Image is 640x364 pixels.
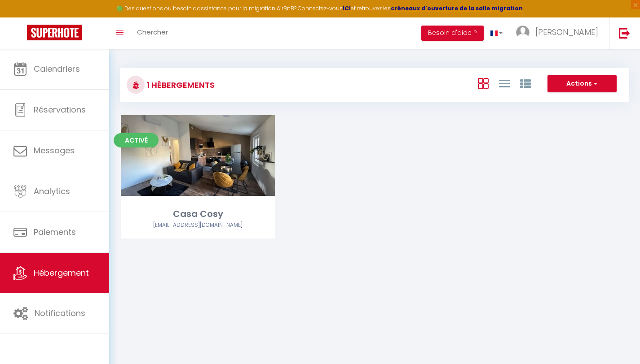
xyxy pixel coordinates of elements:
h3: 1 Hébergements [145,75,215,95]
span: Réservations [34,104,86,115]
img: Super Booking [27,25,82,40]
button: Ouvrir le widget de chat LiveChat [7,4,34,30]
a: Vue en Box [478,76,489,91]
button: Actions [547,75,617,93]
a: ... [PERSON_NAME] [509,17,609,49]
button: Besoin d'aide ? [421,26,484,41]
a: Vue en Liste [499,76,510,91]
img: ... [516,26,530,39]
img: logout [619,27,630,39]
span: Messages [34,145,75,156]
div: Casa Cosy [121,207,275,221]
div: Airbnb [121,221,275,230]
a: Vue par Groupe [520,76,531,91]
span: Paiements [34,226,76,238]
span: Activé [114,133,159,147]
span: Analytics [34,186,70,197]
span: Hébergement [34,267,89,278]
span: [PERSON_NAME] [535,26,598,38]
span: Calendriers [34,63,80,74]
span: Notifications [35,308,85,319]
a: ICI [343,4,351,12]
a: créneaux d'ouverture de la salle migration [391,4,523,12]
a: Chercher [130,17,175,49]
span: Chercher [137,27,168,37]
